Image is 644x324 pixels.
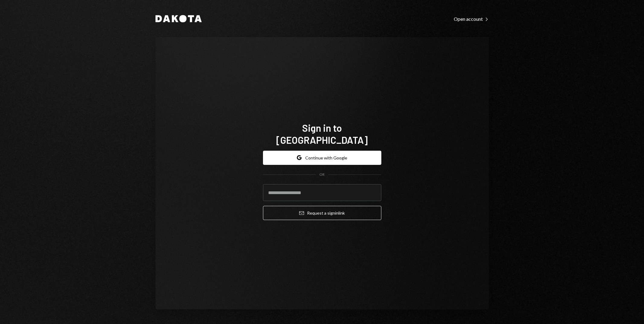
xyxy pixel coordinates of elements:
a: Open account [454,15,489,22]
div: Open account [454,16,489,22]
div: OR [319,172,325,177]
h1: Sign in to [GEOGRAPHIC_DATA] [263,122,381,146]
button: Continue with Google [263,151,381,165]
button: Request a signinlink [263,206,381,220]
